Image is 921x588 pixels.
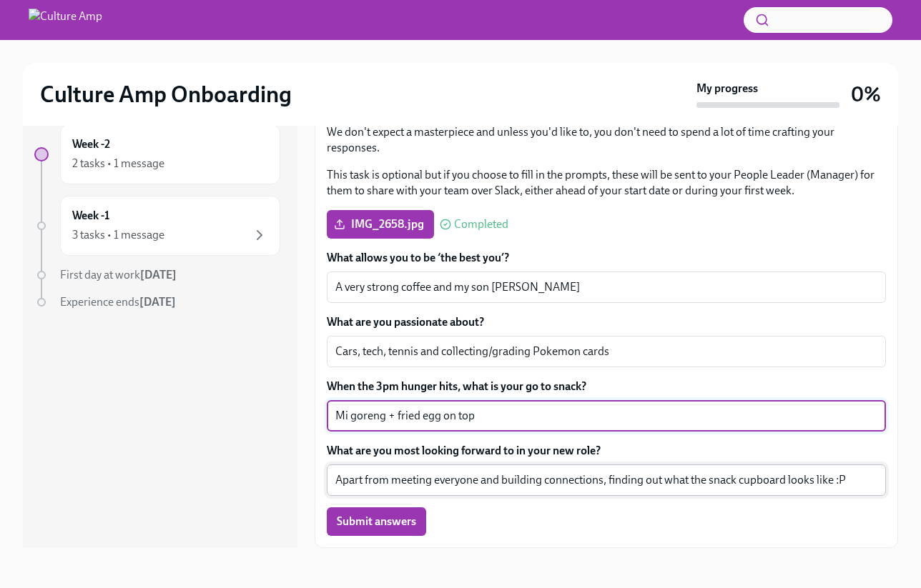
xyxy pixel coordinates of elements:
h6: Week -2 [72,136,110,152]
span: Submit answers [337,514,416,529]
textarea: Cars, tech, tennis and collecting/grading Pokemon cards [335,343,877,360]
span: Completed [454,219,508,230]
textarea: A very strong coffee and my son [PERSON_NAME] [335,279,877,296]
span: Experience ends [60,295,176,309]
strong: My progress [696,81,758,96]
div: 3 tasks • 1 message [72,227,164,243]
strong: [DATE] [140,268,177,281]
label: What are you passionate about? [327,314,886,330]
a: Week -22 tasks • 1 message [34,124,280,184]
strong: [DATE] [139,295,176,309]
button: Submit answers [327,507,426,536]
textarea: Apart from meeting everyone and building connections, finding out what the snack cupboard looks l... [335,472,877,489]
h2: Culture Amp Onboarding [40,80,292,109]
span: IMG_2658.jpg [337,217,424,231]
div: 2 tasks • 1 message [72,156,164,171]
label: What are you most looking forward to in your new role? [327,443,886,459]
label: IMG_2658.jpg [327,210,434,239]
textarea: Mi goreng + fried egg on top [335,407,877,424]
p: This task is optional but if you choose to fill in the prompts, these will be sent to your People... [327,167,886,199]
h3: 0% [851,81,881,107]
h6: Week -1 [72,208,109,224]
label: When the 3pm hunger hits, what is your go to snack? [327,379,886,394]
img: Culture Amp [29,9,102,31]
a: First day at work[DATE] [34,267,280,283]
a: Week -13 tasks • 1 message [34,196,280,256]
label: What allows you to be ‘the best you’? [327,250,886,266]
span: First day at work [60,268,177,281]
p: We don't expect a masterpiece and unless you'd like to, you don't need to spend a lot of time cra... [327,124,886,156]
